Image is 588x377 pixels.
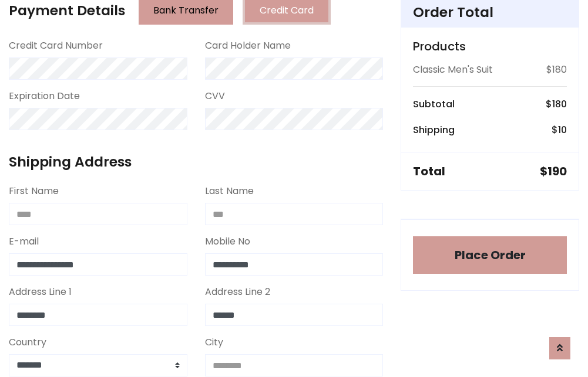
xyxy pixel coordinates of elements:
h6: $ [546,99,567,110]
p: $180 [546,63,567,77]
span: 190 [547,163,567,179]
label: Country [9,335,46,349]
h4: Order Total [413,4,567,21]
h6: Shipping [413,124,455,135]
label: First Name [9,184,59,198]
span: 10 [558,123,567,137]
button: Place Order [413,236,567,274]
label: Credit Card Number [9,39,103,53]
label: Mobile No [205,235,250,249]
p: Classic Men's Suit [413,63,493,77]
h5: Total [413,164,445,178]
label: E-mail [9,235,39,249]
h4: Payment Details [9,2,125,19]
span: 180 [552,97,567,111]
label: City [205,335,223,349]
h5: $ [540,164,567,178]
h6: $ [552,124,567,135]
label: Card Holder Name [205,39,291,53]
label: Last Name [205,184,254,198]
h4: Shipping Address [9,154,383,170]
label: Expiration Date [9,89,80,103]
label: CVV [205,89,225,103]
label: Address Line 2 [205,285,270,299]
h6: Subtotal [413,99,455,110]
label: Address Line 1 [9,285,72,299]
h5: Products [413,39,567,53]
